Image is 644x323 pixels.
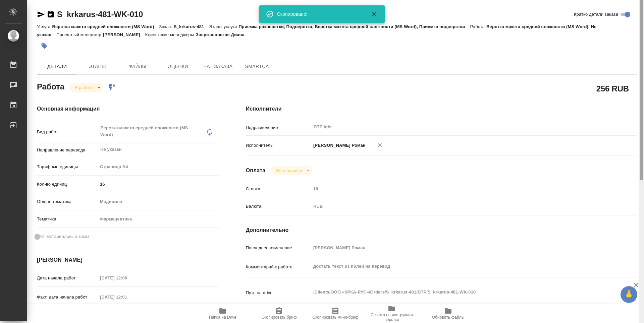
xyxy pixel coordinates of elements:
p: Вид работ [37,129,98,135]
span: Ссылка на инструкции верстки [368,313,416,322]
h4: Оплата [246,167,266,175]
p: Услуга [37,24,52,29]
p: [PERSON_NAME] [103,32,145,37]
input: Пустое поле [98,292,156,302]
div: Скопировано! [277,11,361,17]
input: Пустое поле [311,243,604,253]
p: Направление перевода [37,147,98,153]
h4: Основная информация [37,105,219,113]
h4: Исполнители [246,105,637,113]
p: Ставка [246,186,311,192]
h4: Дополнительно [246,226,637,234]
button: Скопировать ссылку для ЯМессенджера [37,10,45,18]
button: Удалить исполнителя [372,138,387,152]
p: Путь на drive [246,289,311,296]
h4: [PERSON_NAME] [37,256,219,264]
input: ✎ Введи что-нибудь [98,179,219,189]
p: Клиентские менеджеры [145,32,196,37]
div: RUB [311,201,604,212]
span: Обновить файлы [432,315,465,320]
span: Папка на Drive [209,315,236,320]
p: S_krkarus-481 [174,24,209,29]
p: Общая тематика [37,198,98,205]
div: Фармацевтика [98,213,219,225]
span: SmartCat [242,62,274,71]
span: 🙏 [623,287,635,302]
button: Добавить тэг [37,39,52,53]
button: Скопировать мини-бриф [307,304,364,323]
button: В работе [73,85,95,90]
textarea: /Clients/ООО «КРКА-РУС»/Orders/S_krkarus-481/DTP/S_krkarus-481-WK-010 [311,286,604,298]
span: Детали [41,62,73,71]
button: Обновить файлы [420,304,476,323]
span: Этапы [81,62,113,71]
p: Валюта [246,203,311,210]
p: Комментарий к работе [246,264,311,270]
div: В работе [69,83,103,92]
p: Заказ: [159,24,173,29]
h2: 256 RUB [596,83,629,94]
p: Приемка разверстки, Подверстка, Верстка макета средней сложности (MS Word), Приемка подверстки [238,24,470,29]
a: S_krkarus-481-WK-010 [57,10,143,19]
p: Этапы услуги [209,24,239,29]
span: Нотариальный заказ [47,233,89,240]
div: В работе [271,166,312,175]
p: Исполнитель [246,142,311,149]
p: Кол-во единиц [37,181,98,188]
p: Факт. дата начала работ [37,294,98,301]
button: Папка на Drive [195,304,251,323]
p: [PERSON_NAME] Роман [311,142,366,149]
p: Подразделение [246,124,311,131]
input: Пустое поле [98,273,156,283]
button: Скопировать ссылку [47,10,55,18]
p: Звержановская Диана [196,32,249,37]
button: 🙏 [621,286,637,303]
span: Скопировать мини-бриф [312,315,358,320]
span: Кратко детали заказа [574,11,618,18]
p: Верстка макета средней сложности (MS Word) [52,24,159,29]
input: Пустое поле [311,184,604,194]
button: Скопировать бриф [251,304,307,323]
span: Чат заказа [202,62,234,71]
span: Оценки [162,62,194,71]
button: Не оплачена [274,168,304,174]
p: Тарифные единицы [37,164,98,170]
span: Файлы [121,62,154,71]
p: Последнее изменение [246,245,311,251]
h2: Работа [37,80,64,92]
div: Медицина [98,196,219,207]
p: Тематика [37,216,98,222]
button: Закрыть [366,10,382,18]
span: Скопировать бриф [261,315,297,320]
p: Работа [470,24,486,29]
textarea: достать текст из полей на перевод [311,261,604,272]
p: Дата начала работ [37,275,98,281]
div: Страница А4 [98,161,219,173]
p: Проектный менеджер [56,32,103,37]
button: Ссылка на инструкции верстки [364,304,420,323]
